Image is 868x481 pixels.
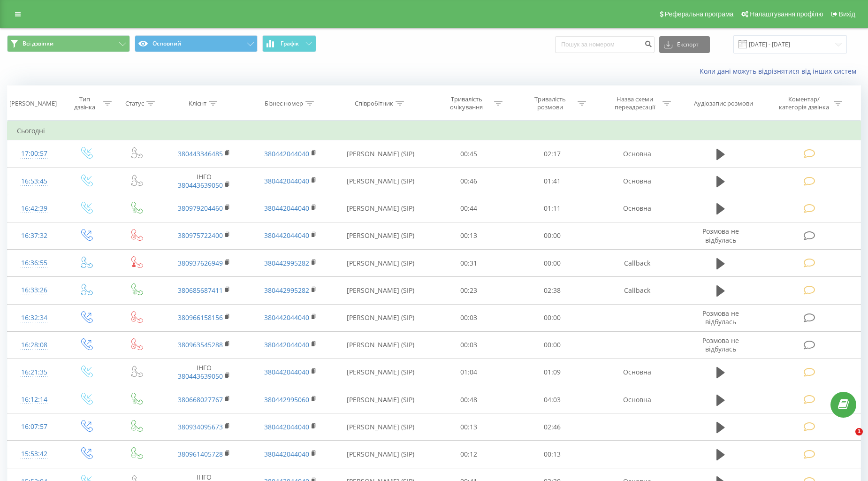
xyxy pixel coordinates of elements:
[510,222,594,249] td: 00:00
[17,445,51,463] div: 15:53:42
[510,250,594,277] td: 00:00
[355,99,393,107] div: Співробітник
[334,359,427,386] td: [PERSON_NAME] (SIP)
[178,395,223,404] a: 380668027767
[610,95,660,111] div: Назва схеми переадресації
[427,195,511,222] td: 00:44
[442,95,492,111] div: Тривалість очікування
[17,336,51,354] div: 16:28:08
[264,367,309,376] a: 380442044040
[265,99,303,107] div: Бізнес номер
[510,195,594,222] td: 01:11
[427,359,511,386] td: 01:04
[160,168,247,195] td: ІНГО
[264,149,309,158] a: 380442044040
[8,122,861,140] td: Сьогодні
[264,450,309,458] a: 380442044040
[125,99,144,107] div: Статус
[7,35,130,52] button: Всі дзвінки
[427,304,511,331] td: 00:03
[510,441,594,468] td: 00:13
[178,149,223,158] a: 380443346485
[427,222,511,249] td: 00:13
[17,145,51,163] div: 17:00:57
[262,35,316,52] button: Графік
[427,250,511,277] td: 00:31
[178,422,223,431] a: 380934095673
[178,181,223,190] a: 380443639050
[427,277,511,304] td: 00:23
[510,140,594,168] td: 02:17
[178,372,223,381] a: 380443639050
[334,168,427,195] td: [PERSON_NAME] (SIP)
[334,222,427,249] td: [PERSON_NAME] (SIP)
[427,331,511,359] td: 00:03
[264,286,309,295] a: 380442995282
[17,199,51,218] div: 16:42:39
[555,36,655,53] input: Пошук за номером
[750,10,823,18] span: Налаштування профілю
[334,413,427,441] td: [PERSON_NAME] (SIP)
[69,95,101,111] div: Тип дзвінка
[427,441,511,468] td: 00:12
[178,450,223,458] a: 380961405728
[510,277,594,304] td: 02:38
[264,422,309,431] a: 380442044040
[594,168,681,195] td: Основна
[160,359,247,386] td: ІНГО
[264,395,309,404] a: 380442995060
[777,95,831,111] div: Коментар/категорія дзвінка
[510,359,594,386] td: 01:09
[427,140,511,168] td: 00:45
[427,413,511,441] td: 00:13
[334,277,427,304] td: [PERSON_NAME] (SIP)
[427,386,511,413] td: 00:48
[17,281,51,299] div: 16:33:26
[334,140,427,168] td: [PERSON_NAME] (SIP)
[594,359,681,386] td: Основна
[855,428,863,435] span: 1
[17,254,51,272] div: 16:36:55
[17,172,51,191] div: 16:53:45
[702,227,739,244] span: Розмова не відбулась
[694,99,753,107] div: Аудіозапис розмови
[189,99,206,107] div: Клієнт
[17,390,51,409] div: 16:12:14
[9,99,57,107] div: [PERSON_NAME]
[264,259,309,267] a: 380442995282
[525,95,575,111] div: Тривалість розмови
[594,250,681,277] td: Callback
[178,286,223,295] a: 380685687411
[178,204,223,213] a: 380979204460
[17,418,51,436] div: 16:07:57
[17,363,51,382] div: 16:21:35
[659,36,710,53] button: Експорт
[700,67,861,76] a: Коли дані можуть відрізнятися вiд інших систем
[264,231,309,240] a: 380442044040
[178,231,223,240] a: 380975722400
[135,35,258,52] button: Основний
[665,10,734,18] span: Реферальна програма
[839,10,855,18] span: Вихід
[23,40,53,47] span: Всі дзвінки
[334,386,427,413] td: [PERSON_NAME] (SIP)
[17,227,51,245] div: 16:37:32
[702,309,739,326] span: Розмова не відбулась
[264,204,309,213] a: 380442044040
[594,386,681,413] td: Основна
[334,331,427,359] td: [PERSON_NAME] (SIP)
[594,140,681,168] td: Основна
[427,168,511,195] td: 00:46
[17,309,51,327] div: 16:32:34
[334,304,427,331] td: [PERSON_NAME] (SIP)
[510,413,594,441] td: 02:46
[510,331,594,359] td: 00:00
[264,176,309,185] a: 380442044040
[334,250,427,277] td: [PERSON_NAME] (SIP)
[702,336,739,353] span: Розмова не відбулась
[264,313,309,322] a: 380442044040
[281,40,299,47] span: Графік
[594,195,681,222] td: Основна
[510,304,594,331] td: 00:00
[178,259,223,267] a: 380937626949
